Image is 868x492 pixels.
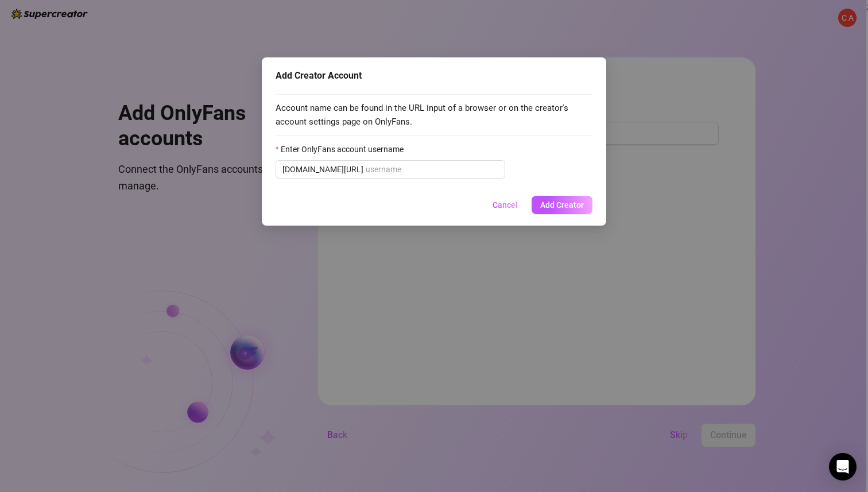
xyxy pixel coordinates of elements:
div: Open Intercom Messenger [829,453,857,481]
input: Enter OnlyFans account username [366,163,498,176]
button: Add Creator [532,196,592,214]
span: Add Creator [540,200,584,210]
span: Cancel [493,200,518,210]
div: Add Creator Account [276,69,592,83]
label: Enter OnlyFans account username [276,143,411,156]
span: Account name can be found in the URL input of a browser or on the creator's account settings page... [276,102,592,129]
button: Cancel [483,196,527,214]
span: [DOMAIN_NAME][URL] [282,163,363,176]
